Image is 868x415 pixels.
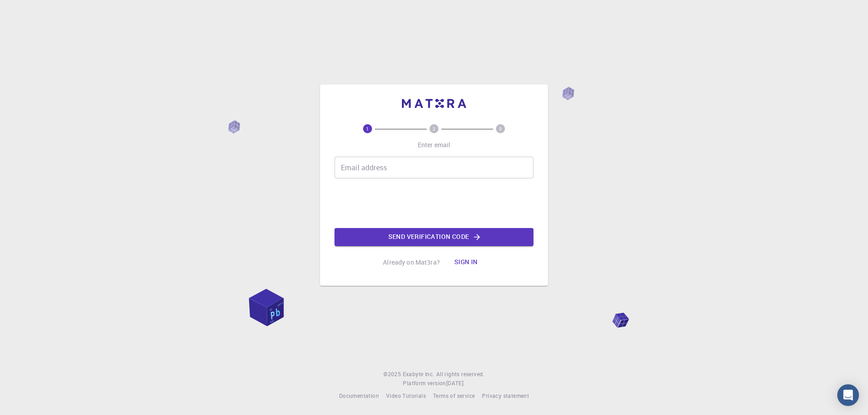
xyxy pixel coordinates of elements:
span: © 2025 [383,370,402,379]
p: Enter email [418,140,451,149]
span: All rights reserved. [436,370,485,379]
a: Video Tutorials [386,392,426,401]
a: Privacy statement [482,392,529,401]
text: 3 [499,126,502,132]
a: Exabyte Inc. [403,370,434,379]
iframe: reCAPTCHA [365,186,503,221]
span: Privacy statement [482,392,529,399]
p: Already on Mat3ra? [383,258,440,267]
a: Terms of service [433,392,475,401]
span: Exabyte Inc. [403,370,434,378]
text: 1 [366,126,369,132]
div: Open Intercom Messenger [837,384,859,406]
span: Platform version [403,379,446,388]
span: [DATE] . [446,379,465,387]
a: Documentation [339,392,379,401]
button: Send verification code [335,228,533,246]
button: Sign in [447,253,485,271]
span: Video Tutorials [386,392,426,399]
a: [DATE]. [446,379,465,388]
span: Terms of service [433,392,475,399]
text: 2 [433,126,435,132]
span: Documentation [339,392,379,399]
